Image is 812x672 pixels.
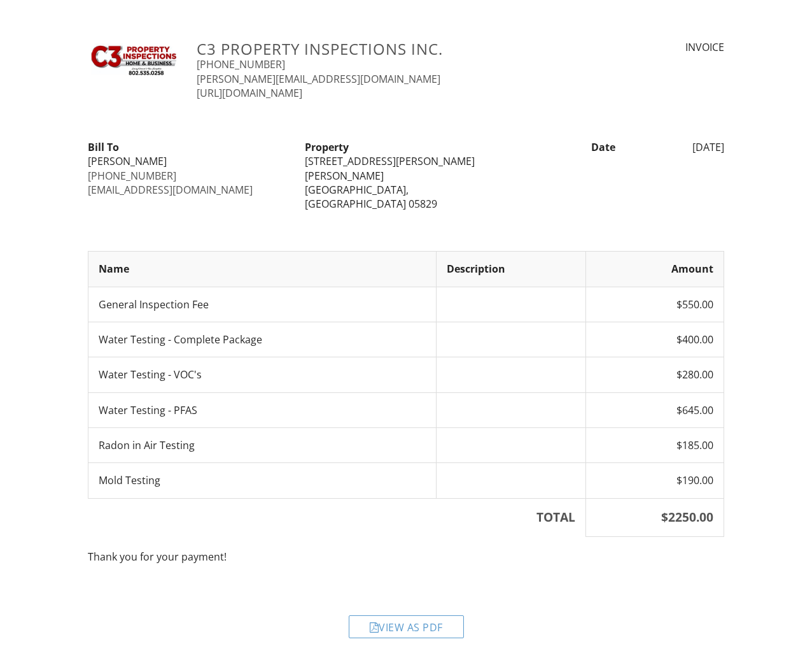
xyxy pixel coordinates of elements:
div: INVOICE [577,40,724,54]
td: $645.00 [586,392,724,427]
a: [PHONE_NUMBER] [88,169,176,183]
th: TOTAL [88,498,586,536]
th: Description [436,252,586,287]
a: [PHONE_NUMBER] [197,57,285,71]
td: $280.00 [586,357,724,392]
th: $2250.00 [586,498,724,536]
th: Amount [586,252,724,287]
span: General Inspection Fee [99,297,209,311]
div: View as PDF [349,615,464,638]
td: $185.00 [586,428,724,463]
span: Water Testing - PFAS [99,403,197,417]
th: Name [88,252,437,287]
div: Date [515,140,624,154]
div: [GEOGRAPHIC_DATA], [GEOGRAPHIC_DATA] 05829 [305,183,507,211]
a: View as PDF [349,624,464,638]
strong: Property [305,140,349,154]
span: Mold Testing [99,473,160,487]
strong: Bill To [88,140,119,154]
span: Water Testing - VOC's [99,368,202,382]
div: [PERSON_NAME] [88,154,290,168]
td: $550.00 [586,287,724,322]
p: Thank you for your payment! [88,550,724,564]
td: $400.00 [586,322,724,357]
a: [EMAIL_ADDRESS][DOMAIN_NAME] [88,183,253,197]
a: [PERSON_NAME][EMAIL_ADDRESS][DOMAIN_NAME] [197,72,440,86]
img: C3_Logo_White_BG.jpeg [88,40,181,78]
div: [STREET_ADDRESS][PERSON_NAME][PERSON_NAME] [305,154,507,183]
a: [URL][DOMAIN_NAME] [197,86,302,100]
span: Radon in Air Testing [99,438,195,452]
span: Water Testing - Complete Package [99,332,262,347]
td: $190.00 [586,463,724,498]
div: [DATE] [623,140,732,154]
h3: C3 Property Inspections Inc. [197,40,561,57]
